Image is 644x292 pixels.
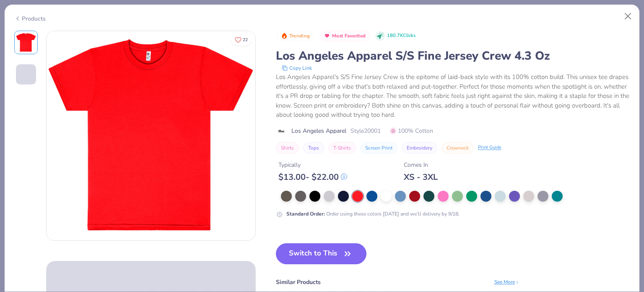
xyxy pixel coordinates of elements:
[402,142,437,154] button: Embroidery
[390,126,433,135] span: 100% Cotton
[319,31,370,42] button: Badge Button
[278,160,347,169] div: Typically
[332,34,366,38] span: Most Favorited
[303,142,324,154] button: Tops
[286,210,460,218] div: Order using these colors [DATE] and we’ll delivery by 9/18.
[286,210,325,217] strong: Standard Order :
[276,48,630,64] div: Los Angeles Apparel S/S Fine Jersey Crew 4.3 Oz
[231,34,252,46] button: Like
[276,278,321,287] div: Similar Products
[289,34,310,38] span: Trending
[441,142,474,154] button: Crewneck
[494,278,520,286] div: See More
[351,126,381,135] span: Style 20001
[276,243,367,264] button: Switch to This
[276,72,630,120] div: Los Angeles Apparel's S/S Fine Jersey Crew is the epitome of laid-back style with its 100% cotton...
[277,31,314,42] button: Badge Button
[281,32,288,39] img: Trending sort
[243,38,248,42] span: 22
[16,32,36,53] img: Front
[328,142,356,154] button: T-Shirts
[404,172,438,182] div: XS - 3XL
[324,32,330,39] img: Most Favorited sort
[14,14,46,23] div: Products
[278,172,347,182] div: $ 13.00 - $ 22.00
[276,128,287,134] img: brand logo
[620,8,636,24] button: Close
[478,144,501,151] div: Print Guide
[360,142,397,154] button: Screen Print
[279,64,314,72] button: copy to clipboard
[276,142,299,154] button: Shirts
[291,126,346,135] span: Los Angeles Apparel
[47,31,255,240] img: Front
[387,32,415,39] span: 180.7K Clicks
[404,160,438,169] div: Comes In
